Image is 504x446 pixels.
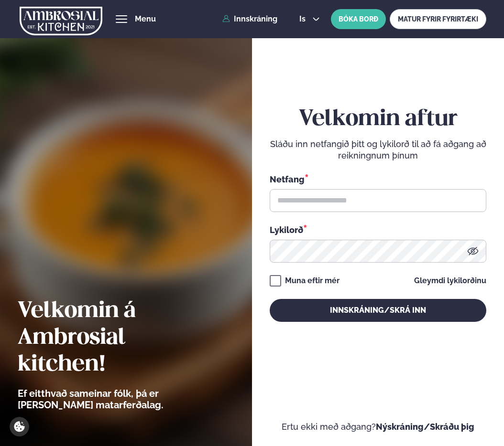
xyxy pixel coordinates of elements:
div: Netfang [270,173,486,185]
a: Gleymdi lykilorðinu [414,277,486,285]
button: is [292,15,328,23]
p: Sláðu inn netfangið þitt og lykilorð til að fá aðgang að reikningnum þínum [270,138,486,161]
a: MATUR FYRIR FYRIRTÆKI [390,9,486,29]
button: hamburger [116,13,127,25]
p: Ef eitthvað sameinar fólk, þá er [PERSON_NAME] matarferðalag. [18,388,216,411]
span: is [299,15,308,23]
h2: Velkomin aftur [270,106,486,133]
div: Lykilorð [270,223,486,236]
a: Nýskráning/Skráðu þig [376,422,474,432]
a: Innskráning [222,15,277,23]
a: Cookie settings [10,417,29,436]
p: Ertu ekki með aðgang? [270,421,486,433]
img: logo [20,1,102,41]
h2: Velkomin á Ambrosial kitchen! [18,298,216,378]
button: BÓKA BORÐ [331,9,386,29]
button: Innskráning/Skrá inn [270,299,486,322]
